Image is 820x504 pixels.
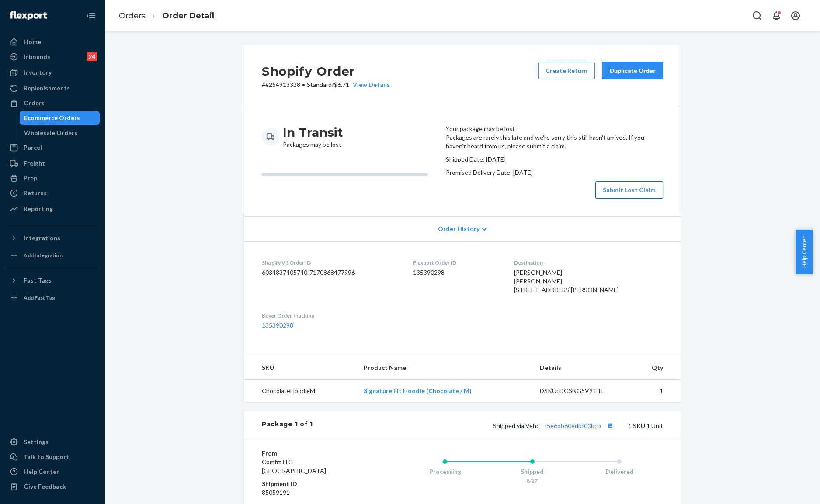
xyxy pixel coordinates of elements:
a: Add Integration [5,249,100,262]
span: Comfrt LLC [GEOGRAPHIC_DATA] [262,458,326,474]
a: Replenishments [5,81,100,95]
th: Product Name [357,356,533,380]
a: Wholesale Orders [20,126,100,140]
span: [PERSON_NAME] [PERSON_NAME] [STREET_ADDRESS][PERSON_NAME] [514,269,619,293]
button: Help Center [796,230,813,274]
div: Wholesale Orders [24,128,77,137]
div: Home [24,38,41,46]
img: Flexport logo [10,11,47,20]
div: Add Integration [24,252,63,259]
a: Reporting [5,202,100,216]
a: Ecommerce Orders [20,111,100,125]
button: Give Feedback [5,480,100,494]
div: Reporting [24,204,53,213]
div: Packages may be lost [283,124,343,149]
button: View Details [349,80,390,89]
ol: breadcrumbs [112,3,221,29]
a: Order Detail [162,11,214,21]
button: Open account menu [787,7,804,24]
div: Delivered [576,467,663,476]
p: Shipped Date: [DATE] [446,155,663,164]
header: Your package may be lost [446,124,663,133]
div: 8/27 [489,477,576,484]
div: Inventory [24,68,52,77]
a: Inventory [5,66,100,79]
a: Freight [5,156,100,170]
div: Returns [24,189,47,197]
div: Settings [24,438,49,446]
div: Package 1 of 1 [262,420,313,431]
h3: In Transit [283,124,343,140]
a: Help Center [5,465,100,479]
div: DSKU: DGSNG5V9TTL [540,387,622,395]
h2: Shopify Order [262,62,390,80]
div: Freight [24,159,45,168]
div: Inbounds [24,52,50,61]
dt: Buyer Order Tracking [262,312,399,319]
a: Returns [5,186,100,200]
a: Add Fast Tag [5,291,100,305]
span: • [302,81,305,88]
a: Parcel [5,141,100,155]
a: 135390298 [262,321,293,329]
dt: Flexport Order ID [413,259,500,266]
p: Packages are rarely this late and we're sorry this still hasn't arrived. If you haven't heard fro... [446,133,663,151]
a: Talk to Support [5,450,100,464]
div: Prep [24,174,37,183]
td: ChocolateHoodieM [244,380,357,403]
span: Standard [307,81,332,88]
th: SKU [244,356,357,380]
a: Home [5,35,100,49]
p: Promised Delivery Date: [DATE] [446,168,663,177]
a: Prep [5,171,100,185]
a: Signature Fit Hoodie (Chocolate / M) [364,387,472,394]
span: Shipped via Veho [493,422,616,429]
dd: 85059191 [262,488,366,497]
a: Inbounds24 [5,50,100,64]
button: Copy tracking number [605,420,616,431]
dt: Destination [514,259,663,266]
div: Parcel [24,143,42,152]
div: Integrations [24,234,60,242]
button: Close Navigation [82,7,100,24]
p: # #254913328 / $6.71 [262,80,390,89]
button: Create Return [538,62,595,79]
div: Talk to Support [24,452,69,461]
dt: Shipment ID [262,480,366,488]
dt: From [262,449,366,458]
a: Settings [5,435,100,449]
td: 1 [629,380,681,403]
button: Duplicate Order [602,62,663,79]
a: f5e6db60edbf00bcb [545,422,601,429]
dd: 135390298 [413,268,500,277]
div: 1 SKU 1 Unit [313,420,663,431]
div: Orders [24,99,45,107]
span: Order History [438,224,479,233]
th: Qty [629,356,681,380]
th: Details [533,356,629,380]
div: Ecommerce Orders [24,114,80,122]
div: Add Fast Tag [24,294,55,301]
a: Orders [119,11,146,21]
div: Give Feedback [24,482,66,491]
div: 24 [87,52,97,61]
dt: Shopify V3 Order ID [262,259,399,266]
div: Replenishments [24,84,70,93]
a: Orders [5,96,100,110]
div: Duplicate Order [609,66,656,75]
div: Fast Tags [24,276,52,285]
dd: 6034837405740-7170868477996 [262,268,399,277]
button: Integrations [5,231,100,245]
div: Shipped [489,467,576,476]
button: Open notifications [768,7,785,24]
button: Fast Tags [5,273,100,287]
div: Processing [401,467,489,476]
div: Help Center [24,467,59,476]
button: Open Search Box [748,7,766,24]
button: Submit Lost Claim [595,181,663,199]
